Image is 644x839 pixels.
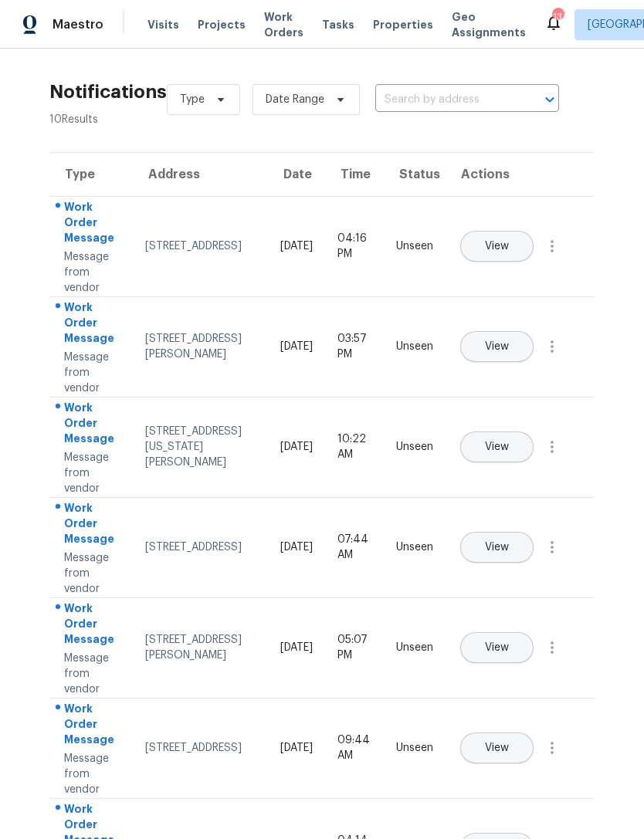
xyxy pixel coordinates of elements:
[280,540,313,555] div: [DATE]
[460,532,534,563] button: View
[280,640,313,655] div: [DATE]
[280,239,313,254] div: [DATE]
[485,542,509,553] span: View
[49,153,133,196] th: Type
[337,331,371,362] div: 03:57 PM
[460,732,534,763] button: View
[552,9,563,25] div: 13
[64,751,120,797] div: Message from vendor
[133,153,267,196] th: Address
[375,88,516,112] input: Search by address
[268,153,325,196] th: Date
[64,600,120,651] div: Work Order Message
[460,231,534,262] button: View
[396,339,433,354] div: Unseen
[322,19,354,30] span: Tasks
[539,89,561,110] button: Open
[145,424,255,470] div: [STREET_ADDRESS][US_STATE][PERSON_NAME]
[460,632,534,663] button: View
[180,92,205,107] span: Type
[145,239,255,254] div: [STREET_ADDRESS]
[64,199,120,249] div: Work Order Message
[485,743,509,754] span: View
[64,450,120,496] div: Message from vendor
[280,439,313,455] div: [DATE]
[337,532,371,563] div: 07:44 AM
[49,112,167,127] div: 10 Results
[145,331,255,362] div: [STREET_ADDRESS][PERSON_NAME]
[396,439,433,455] div: Unseen
[280,740,313,756] div: [DATE]
[49,84,167,100] h2: Notifications
[396,740,433,756] div: Unseen
[64,249,120,296] div: Message from vendor
[264,9,303,40] span: Work Orders
[145,740,255,756] div: [STREET_ADDRESS]
[53,17,103,32] span: Maestro
[337,431,371,462] div: 10:22 AM
[145,632,255,663] div: [STREET_ADDRESS][PERSON_NAME]
[396,640,433,655] div: Unseen
[460,431,534,462] button: View
[198,17,246,32] span: Projects
[266,92,324,107] span: Date Range
[337,732,371,763] div: 09:44 AM
[384,153,446,196] th: Status
[485,441,509,453] span: View
[64,299,120,350] div: Work Order Message
[373,17,433,32] span: Properties
[452,9,526,40] span: Geo Assignments
[396,239,433,254] div: Unseen
[64,550,120,597] div: Message from vendor
[280,339,313,354] div: [DATE]
[64,651,120,697] div: Message from vendor
[145,540,255,555] div: [STREET_ADDRESS]
[485,241,509,252] span: View
[485,341,509,353] span: View
[325,153,384,196] th: Time
[446,153,595,196] th: Actions
[64,400,120,450] div: Work Order Message
[485,642,509,654] span: View
[460,331,534,362] button: View
[64,500,120,550] div: Work Order Message
[337,632,371,663] div: 05:07 PM
[64,350,120,396] div: Message from vendor
[64,701,120,751] div: Work Order Message
[337,231,371,262] div: 04:16 PM
[396,540,433,555] div: Unseen
[147,17,179,32] span: Visits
